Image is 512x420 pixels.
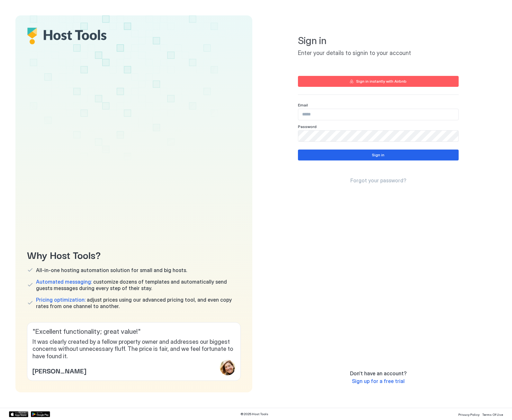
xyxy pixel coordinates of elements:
span: customize dozens of templates and automatically send guests messages during every step of their s... [36,278,241,291]
span: Email [298,103,308,107]
span: Automated messaging: [36,278,92,285]
span: Pricing optimization: [36,297,85,303]
span: All-in-one hosting automation solution for small and big hosts. [36,267,187,273]
span: [PERSON_NAME] [32,366,86,375]
button: Sign in instantly with Airbnb [298,76,459,87]
a: Forgot your password? [350,177,406,184]
button: Sign in [298,150,459,160]
input: Input Field [298,131,458,142]
a: Privacy Policy [458,411,480,417]
span: adjust prices using our advanced pricing tool, and even copy rates from one channel to another. [36,297,241,309]
span: Sign in [298,35,459,47]
span: Terms Of Use [482,413,503,416]
span: Sign up for a free trial [352,378,405,384]
span: " Excellent functionality; great value! " [32,328,235,336]
span: It was clearly created by a fellow property owner and addresses our biggest concerns without unne... [32,338,235,360]
div: profile [220,360,235,375]
a: Sign up for a free trial [352,378,405,385]
a: Terms Of Use [482,411,503,417]
div: Sign in [372,152,384,158]
a: App Store [9,411,28,417]
span: Enter your details to signin to your account [298,50,459,57]
input: Input Field [298,109,458,120]
span: Privacy Policy [458,413,480,416]
span: Password [298,124,317,129]
span: Why Host Tools? [27,247,241,262]
span: Don't have an account? [350,370,407,377]
div: Sign in instantly with Airbnb [356,78,407,84]
a: Google Play Store [31,411,50,417]
span: © 2025 Host Tools [240,412,268,416]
